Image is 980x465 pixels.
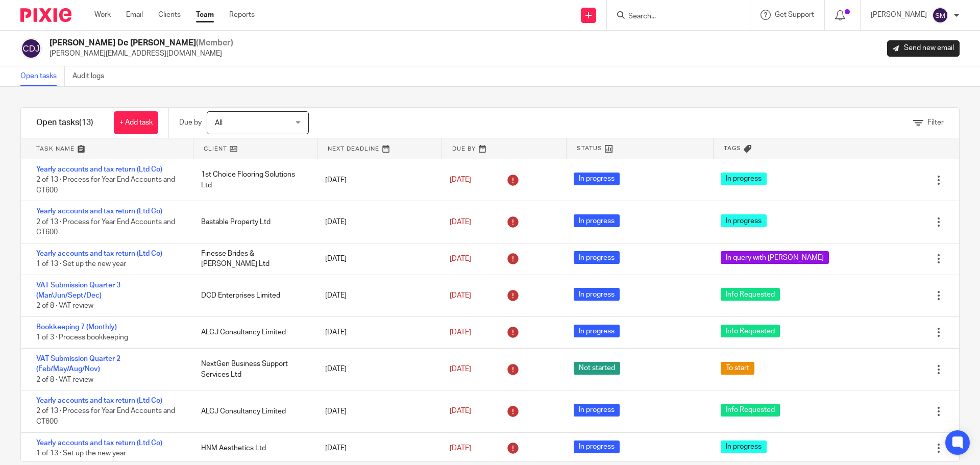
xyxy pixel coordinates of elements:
a: Send new email [887,40,960,57]
a: Yearly accounts and tax return (Ltd Co) [36,439,162,447]
a: Yearly accounts and tax return (Ltd Co) [36,250,162,257]
a: Yearly accounts and tax return (Ltd Co) [36,208,162,215]
div: [DATE] [315,170,439,190]
span: In progress [721,173,767,185]
div: Bastable Property Ltd [191,212,315,232]
span: In progress [721,440,767,453]
div: Finesse Brides & [PERSON_NAME] Ltd [191,243,315,275]
div: NextGen Business Support Services Ltd [191,354,315,385]
span: 2 of 13 · Process for Year End Accounts and CT600 [36,408,175,426]
span: Get Support [775,11,814,18]
div: [DATE] [315,285,439,306]
p: [PERSON_NAME][EMAIL_ADDRESS][DOMAIN_NAME] [50,48,233,59]
a: Work [94,10,111,20]
span: In progress [574,404,620,417]
span: In progress [574,173,620,185]
a: Audit logs [72,66,112,86]
span: 1 of 13 · Set up the new year [36,450,126,457]
span: [DATE] [450,218,471,226]
p: Due by [179,117,202,128]
input: Search [627,12,719,21]
span: 2 of 13 · Process for Year End Accounts and CT600 [36,177,175,194]
span: [DATE] [450,408,471,415]
a: Team [196,10,214,20]
div: [DATE] [315,401,439,422]
span: In progress [574,214,620,227]
h2: [PERSON_NAME] De [PERSON_NAME] [50,38,233,48]
a: VAT Submission Quarter 2 (Feb/May/Aug/Nov) [36,355,120,373]
span: All [215,119,223,127]
a: Reports [229,10,255,20]
span: Info Requested [721,404,780,417]
a: Clients [158,10,181,20]
span: Not started [574,362,620,375]
span: In progress [721,214,767,227]
a: Yearly accounts and tax return (Ltd Co) [36,166,162,173]
div: [DATE] [315,322,439,342]
div: [DATE] [315,438,439,458]
div: ALCJ Consultancy Limited [191,401,315,422]
span: Tags [724,144,741,153]
h1: Open tasks [36,117,93,128]
span: [DATE] [450,445,471,452]
span: In query with [PERSON_NAME] [721,251,829,264]
span: 1 of 3 · Process bookkeeping [36,334,128,341]
img: svg%3E [932,7,948,23]
span: To start [721,362,754,375]
span: Info Requested [721,325,780,337]
span: [DATE] [450,365,471,373]
span: [DATE] [450,177,471,184]
span: 1 of 13 · Set up the new year [36,261,126,268]
span: 2 of 8 · VAT review [36,376,93,383]
img: svg%3E [20,38,42,59]
div: [DATE] [315,212,439,232]
span: [DATE] [450,292,471,299]
a: Email [126,10,143,20]
a: + Add task [114,111,158,134]
span: [DATE] [450,329,471,336]
span: [DATE] [450,255,471,262]
span: (Member) [196,39,233,47]
a: Open tasks [20,66,65,86]
div: DCD Enterprises Limited [191,285,315,306]
div: ALCJ Consultancy Limited [191,322,315,342]
a: Bookkeeping 7 (Monthly) [36,324,117,331]
span: Info Requested [721,288,780,301]
div: [DATE] [315,359,439,379]
span: 2 of 13 · Process for Year End Accounts and CT600 [36,218,175,236]
p: [PERSON_NAME] [871,10,927,20]
span: (13) [79,118,93,127]
div: 1st Choice Flooring Solutions Ltd [191,164,315,195]
span: In progress [574,288,620,301]
a: VAT Submission Quarter 3 (Mar/Jun/Sept/Dec) [36,282,120,299]
span: Status [577,144,602,153]
a: Yearly accounts and tax return (Ltd Co) [36,397,162,404]
img: Pixie [20,8,71,22]
span: 2 of 8 · VAT review [36,303,93,310]
span: Filter [927,119,944,126]
div: [DATE] [315,249,439,269]
div: HNM Aesthetics Ltd [191,438,315,458]
span: In progress [574,251,620,264]
span: In progress [574,325,620,337]
span: In progress [574,440,620,453]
